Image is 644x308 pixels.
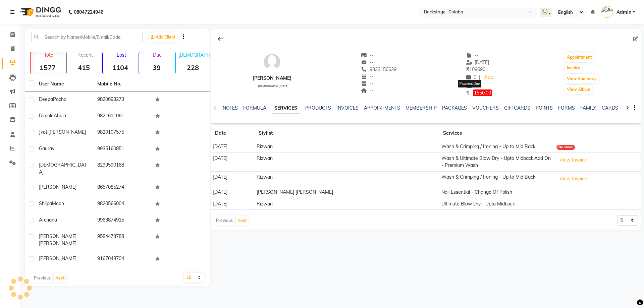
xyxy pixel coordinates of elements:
[93,229,152,251] td: 9584473788
[556,145,575,150] div: No show
[439,171,554,186] td: Wash & Crimping / Ironing - Up to Mid Back
[33,52,65,58] p: Total
[93,180,152,196] td: 8657085274
[103,63,137,72] strong: 1104
[39,184,76,190] span: [PERSON_NAME]
[466,90,469,96] span: ₹
[272,102,300,114] a: SERVICES
[466,66,469,72] span: ₹
[255,126,439,141] th: Stylist
[364,105,400,111] a: APPOINTMENTS
[35,76,93,92] th: User Name
[39,200,52,206] span: Shilpa
[361,73,374,79] span: --
[439,141,554,152] td: Wash & Crimping / Ironing - Up to Mid Back
[39,113,54,119] span: Dimple
[556,174,590,184] button: View Invoice
[439,126,554,141] th: Services
[39,233,76,239] span: [PERSON_NAME]
[504,105,530,111] a: GIFTCARDS
[580,105,596,111] a: FAMILY
[406,105,437,111] a: MEMBERSHIP
[178,52,210,58] p: [DEMOGRAPHIC_DATA]
[601,6,613,18] img: Admin
[243,105,266,111] a: FORMULA
[39,162,87,175] span: [DEMOGRAPHIC_DATA]
[31,32,143,42] input: Search by Name/Mobile/Email/Code
[565,53,594,62] button: Appointment
[69,52,101,58] p: Recent
[211,126,255,141] th: Date
[93,76,152,92] th: Mobile No.
[361,52,374,58] span: --
[93,251,152,267] td: 9167048704
[39,217,57,223] span: Archana
[39,255,76,261] span: [PERSON_NAME]
[361,59,374,65] span: --
[141,52,173,58] p: Due
[556,155,590,165] button: View Invoice
[439,186,554,198] td: Nail Essential - Change Of Polish
[17,3,63,21] img: logo
[211,171,255,186] td: [DATE]
[466,59,489,65] span: [DATE]
[565,63,582,73] button: Invoice
[602,105,618,111] a: CARDS
[39,96,53,102] span: Deepa
[176,63,210,72] strong: 228
[39,240,76,246] span: [PERSON_NAME]
[53,96,66,102] span: Pocha
[536,105,553,111] a: POINTS
[74,3,103,21] b: 08047224946
[39,145,54,151] span: Gaurav
[93,212,152,229] td: 9963874915
[255,186,439,198] td: [PERSON_NAME] [PERSON_NAME]
[255,198,439,210] td: Rizwan
[472,105,499,111] a: VOUCHERS
[31,63,65,72] strong: 1577
[93,141,152,158] td: 9935160851
[565,74,598,83] button: View Summary
[558,105,575,111] a: FORMS
[211,141,255,152] td: [DATE]
[106,52,137,58] p: Lost
[442,105,467,111] a: PACKAGES
[139,63,173,72] strong: 39
[39,129,48,135] span: Jyoti
[305,105,331,111] a: PRODUCTS
[361,87,374,94] span: --
[211,186,255,198] td: [DATE]
[52,200,64,206] span: Moon
[255,141,439,152] td: Rizwan
[466,66,485,72] span: 109690
[149,33,177,42] a: Add Client
[262,52,282,72] img: avatar
[439,198,554,210] td: Ultimate Blow Dry - Upto Midback
[255,152,439,171] td: Rizwan
[54,113,66,119] span: Ahuja
[211,198,255,210] td: [DATE]
[93,108,152,125] td: 9821611061
[253,75,291,82] div: [PERSON_NAME]
[255,171,439,186] td: Rizwan
[93,158,152,180] td: 8299590168
[439,152,554,171] td: Wash & Ultimate Blow Dry - Upto Midback,Add On - Premium Wash
[466,74,476,80] span: 0
[214,33,228,45] div: Back to Client
[479,74,480,81] span: |
[565,85,592,94] button: View Album
[616,9,631,16] span: Admin
[466,52,479,58] span: --
[93,92,152,108] td: 9820693273
[483,73,495,82] a: Add
[361,66,397,72] span: 9833150639
[54,273,66,283] button: Next
[211,152,255,171] td: [DATE]
[458,80,482,87] div: Payment Due
[93,125,152,141] td: 9820107575
[93,196,152,212] td: 9820566004
[223,105,238,111] a: NOTES
[258,84,288,88] span: [DEMOGRAPHIC_DATA]
[67,63,101,72] strong: 415
[236,216,249,225] button: Next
